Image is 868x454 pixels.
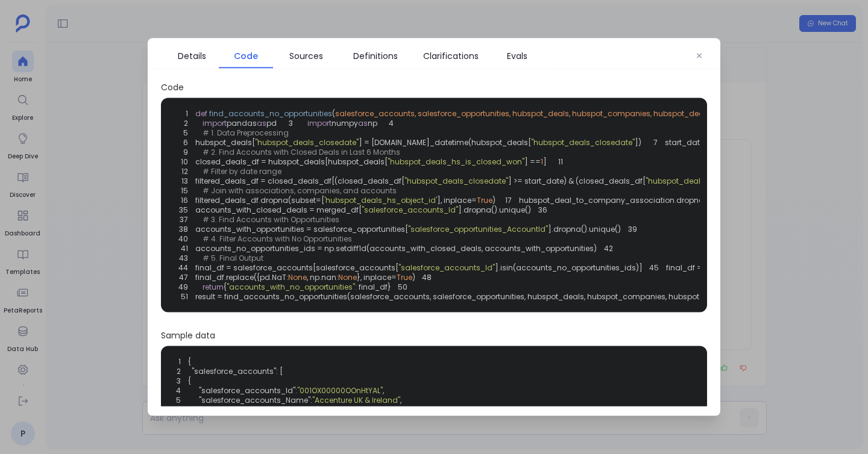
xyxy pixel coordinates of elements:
[195,176,404,186] span: filtered_deals_df = closed_deals_df[(closed_deals_df[
[531,205,555,215] span: 36
[307,272,338,282] span: , np.nan:
[172,138,195,148] span: 6
[172,282,195,292] span: 49
[199,386,295,396] span: "salesforce_accounts_Id"
[165,376,188,386] span: 3
[172,128,195,138] span: 5
[635,137,641,148] span: ])
[277,119,300,128] span: 3
[307,118,332,128] span: import
[398,263,495,273] span: "salesforce_accounts_Id"
[641,138,665,148] span: 7
[391,282,415,292] span: 50
[203,234,352,244] span: # 4. Filter Accounts with No Opportunities
[332,108,335,119] span: (
[353,49,398,63] span: Definitions
[195,272,288,282] span: final_df.replace({pd.NaT:
[666,263,739,273] span: final_df = final_df[[
[203,214,339,225] span: # 3. Find Accounts with Opportunities
[355,282,391,292] span: : final_df}
[161,329,707,341] span: Sample data
[289,49,323,63] span: Sources
[312,396,400,405] span: "Accenture UK & Ireland"
[597,244,620,253] span: 42
[359,137,531,148] span: ] = [DOMAIN_NAME]_datetime(hubspot_deals[
[195,205,362,215] span: accounts_with_closed_deals = merged_df[
[195,108,207,119] span: def
[404,176,508,186] span: "hubspot_deals_closedate"
[388,157,524,167] span: "hubspot_deals_hs_is_closed_won"
[507,49,527,63] span: Evals
[276,367,283,376] span: : [
[643,263,666,273] span: 45
[203,282,224,292] span: return
[458,205,531,215] span: ].dropna().unique()
[195,157,388,167] span: closed_deals_df = hubspot_deals[hubspot_deals[
[172,119,195,128] span: 2
[368,118,377,128] span: np
[548,224,621,234] span: ].dropna().unique()
[172,244,195,253] span: 41
[203,166,281,176] span: # Filter by date range
[335,108,809,119] span: salesforce_accounts, salesforce_opportunities, hubspot_deals, hubspot_companies, hubspot_deal_to_...
[519,195,740,205] span: hubspot_deal_to_company_association.dropna(subset=[
[172,148,195,157] span: 9
[297,386,383,396] span: "001OX00000OOnHtYAL"
[621,225,644,234] span: 39
[288,272,307,282] span: None
[195,263,398,273] span: final_df = salesforce_accounts[salesforce_accounts[
[161,81,707,93] span: Code
[165,367,188,376] span: 2
[495,196,519,205] span: 17
[412,272,415,282] span: )
[172,167,195,176] span: 12
[358,118,368,128] span: as
[324,195,437,205] span: 'hubspot_deals_hs_object_id'
[165,396,188,405] span: 5
[165,386,188,396] span: 4
[172,205,195,215] span: 35
[646,176,749,186] span: "hubspot_deals_closedate"
[320,405,333,415] span: null
[310,396,312,405] span: :
[665,137,824,148] span: start_date, end_date = handle_datetime({
[192,367,276,376] span: "salesforce_accounts"
[172,176,195,186] span: 13
[227,118,257,128] span: pandas
[547,157,570,167] span: 11
[255,137,359,148] span: "hubspot_deals_closedate"
[383,386,384,396] span: ,
[165,376,703,386] span: {
[423,49,479,63] span: Clarifications
[357,272,397,282] span: }, inplace=
[203,253,263,263] span: # 5. Final Output
[408,224,548,234] span: "salesforce_opportunities_AccountId"
[195,137,255,148] span: hubspot_deals[
[400,396,401,405] span: ,
[203,118,227,128] span: import
[257,118,266,128] span: as
[209,108,332,119] span: find_accounts_no_opportunities
[172,157,195,167] span: 10
[397,272,412,282] span: True
[437,195,477,205] span: ], inplace=
[492,195,495,205] span: )
[531,137,635,148] span: "hubspot_deals_closedate"
[227,282,355,292] span: "accounts_with_no_opportunities"
[224,282,227,292] span: {
[362,205,458,215] span: "salesforce_accounts_Id"
[172,196,195,205] span: 16
[172,273,195,282] span: 47
[295,386,297,396] span: :
[524,157,541,167] span: ] ==
[172,186,195,196] span: 15
[203,147,400,157] span: # 2. Find Accounts with Closed Deals in Last 6 Months
[199,405,318,415] span: "salesforce_accounts_ParentId"
[172,225,195,234] span: 38
[172,292,195,302] span: 51
[415,273,439,282] span: 48
[234,49,258,63] span: Code
[172,109,195,119] span: 1
[203,185,397,196] span: # Join with associations, companies, and accounts
[195,224,408,234] span: accounts_with_opportunities = salesforce_opportunities[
